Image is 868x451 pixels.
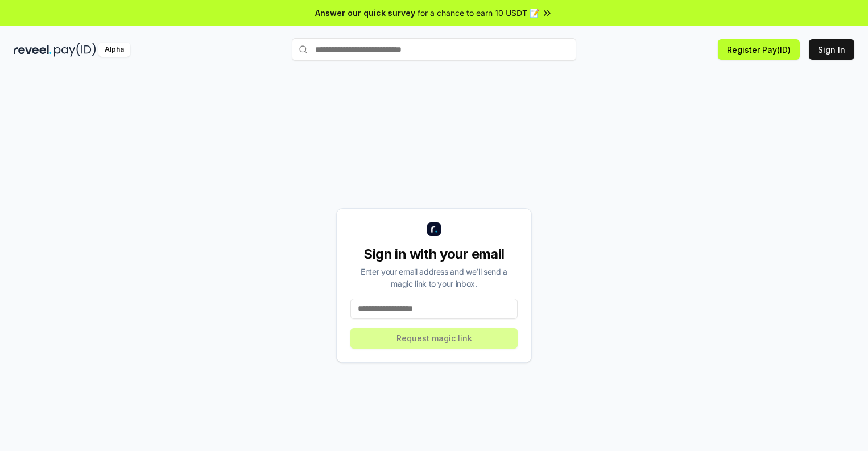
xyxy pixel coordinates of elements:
div: Enter your email address and we’ll send a magic link to your inbox. [350,266,518,289]
button: Register Pay(ID) [718,39,800,60]
button: Sign In [809,39,854,60]
div: Sign in with your email [350,245,518,263]
img: pay_id [54,43,96,57]
div: Alpha [98,43,130,57]
span: for a chance to earn 10 USDT 📝 [418,7,539,19]
img: reveel_dark [14,43,52,57]
img: logo_small [427,222,441,236]
span: Answer our quick survey [315,7,415,19]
